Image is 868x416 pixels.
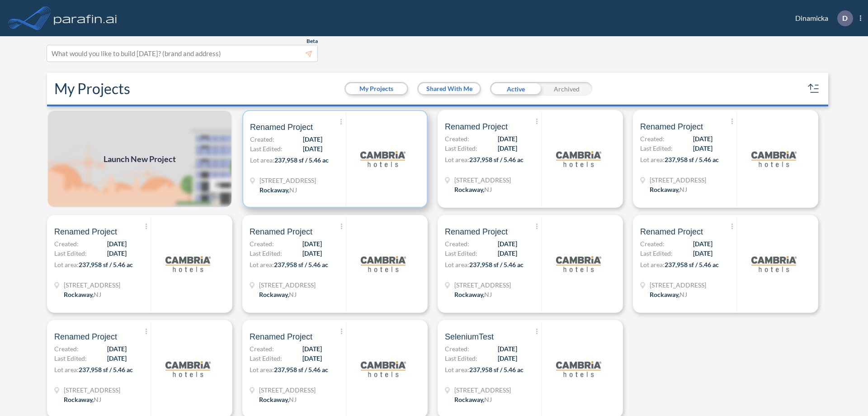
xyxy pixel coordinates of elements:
span: Last Edited: [250,249,282,258]
img: logo [751,241,797,287]
span: [DATE] [303,134,322,144]
span: Renamed Project [250,226,312,237]
span: [DATE] [498,354,517,363]
div: Dinamicka [782,10,861,26]
span: [DATE] [107,344,127,354]
span: Renamed Project [54,226,117,237]
img: logo [165,241,211,287]
span: Rockaway , [259,291,289,298]
div: Rockaway, NJ [259,185,297,195]
div: Rockaway, NJ [64,290,101,299]
span: Created: [445,239,469,249]
div: Archived [541,82,592,96]
span: Last Edited: [640,249,673,258]
div: Rockaway, NJ [259,290,297,299]
span: 321 Mt Hope Ave [259,176,316,185]
span: NJ [484,186,492,193]
span: 237,958 sf / 5.46 ac [274,156,329,164]
span: Last Edited: [250,354,282,363]
span: [DATE] [303,144,322,153]
span: Rockaway , [64,291,94,298]
span: Launch New Project [104,153,176,165]
span: 237,958 sf / 5.46 ac [469,156,524,163]
span: SeleniumTest [445,331,494,342]
span: NJ [679,291,687,298]
span: NJ [484,291,492,298]
span: [DATE] [107,249,127,258]
span: [DATE] [693,249,712,258]
span: Created: [445,344,469,354]
span: Lot area: [640,261,665,268]
div: Rockaway, NJ [650,290,687,299]
span: Renamed Project [640,121,703,132]
span: [DATE] [693,239,712,249]
img: logo [556,241,601,287]
span: 321 Mt Hope Ave [454,385,511,395]
span: [DATE] [302,344,322,354]
span: 237,958 sf / 5.46 ac [274,261,328,268]
div: Rockaway, NJ [650,185,687,194]
span: Rockaway , [650,186,679,193]
span: NJ [94,396,101,403]
span: Created: [54,239,79,249]
span: [DATE] [693,134,712,143]
span: Last Edited: [54,354,87,363]
span: Lot area: [445,366,469,373]
div: Rockaway, NJ [454,395,492,404]
img: logo [52,9,119,27]
span: Created: [250,344,274,354]
span: [DATE] [302,249,322,258]
span: NJ [484,396,492,403]
button: sort [807,81,821,96]
span: Lot area: [250,156,274,164]
img: logo [751,136,797,182]
span: Lot area: [445,156,469,163]
img: logo [361,346,406,392]
span: 321 Mt Hope Ave [650,280,706,290]
span: Last Edited: [250,144,283,153]
span: NJ [289,396,297,403]
img: logo [165,346,211,392]
img: logo [556,136,601,182]
span: Lot area: [250,366,274,373]
span: Created: [54,344,79,354]
span: [DATE] [498,249,517,258]
span: 321 Mt Hope Ave [259,385,316,395]
span: Created: [250,239,274,249]
span: Last Edited: [54,249,87,258]
span: 321 Mt Hope Ave [64,385,120,395]
span: Created: [445,134,469,143]
span: Created: [640,134,665,143]
span: Lot area: [54,261,79,268]
span: Lot area: [54,366,79,373]
span: 237,958 sf / 5.46 ac [79,261,133,268]
span: [DATE] [107,354,127,363]
span: [DATE] [693,143,712,153]
span: Renamed Project [54,331,117,342]
span: [DATE] [498,239,517,249]
span: 237,958 sf / 5.46 ac [274,366,328,373]
img: add [47,110,232,208]
a: Launch New Project [47,110,232,208]
h2: My Projects [54,80,130,97]
span: Renamed Project [250,331,312,342]
span: 237,958 sf / 5.46 ac [469,366,524,373]
span: NJ [94,291,101,298]
span: Rockaway , [454,186,484,193]
span: Rockaway , [259,186,289,194]
span: Rockaway , [650,291,679,298]
div: Rockaway, NJ [454,185,492,194]
span: 237,958 sf / 5.46 ac [665,156,719,163]
span: Lot area: [640,156,665,163]
span: Rockaway , [259,396,289,403]
span: 237,958 sf / 5.46 ac [665,261,719,268]
span: Renamed Project [250,122,313,133]
span: [DATE] [498,143,517,153]
span: Lot area: [445,261,469,268]
span: Last Edited: [445,354,477,363]
img: logo [360,136,406,182]
span: Last Edited: [640,143,673,153]
span: NJ [679,186,687,193]
span: [DATE] [498,344,517,354]
span: 321 Mt Hope Ave [259,280,316,290]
